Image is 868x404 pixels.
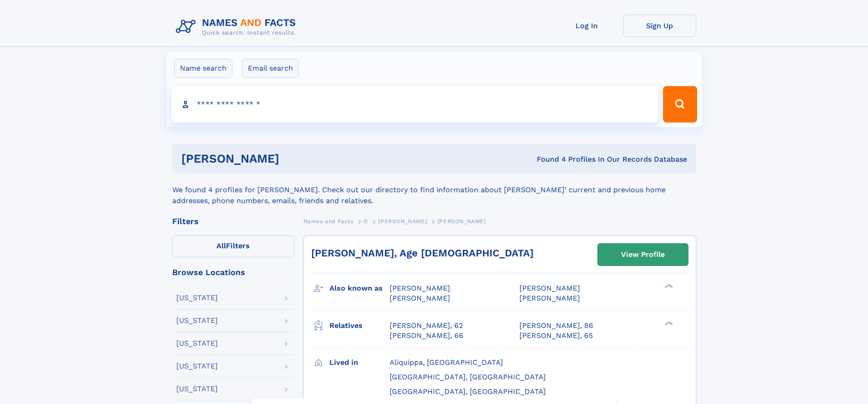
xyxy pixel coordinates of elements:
[598,244,688,266] a: View Profile
[390,284,450,292] span: [PERSON_NAME]
[390,358,503,367] span: Aliquippa, [GEOGRAPHIC_DATA]
[390,294,450,302] span: [PERSON_NAME]
[519,331,593,341] a: [PERSON_NAME], 65
[176,317,218,324] div: [US_STATE]
[519,294,580,302] span: [PERSON_NAME]
[519,321,593,331] a: [PERSON_NAME], 86
[176,340,218,347] div: [US_STATE]
[216,241,226,250] span: All
[303,215,354,227] a: Names and Facts
[176,363,218,370] div: [US_STATE]
[172,235,294,257] label: Filters
[550,15,623,37] a: Log In
[364,215,368,227] a: D
[663,320,673,326] div: ❯
[329,355,390,370] h3: Lived in
[172,268,294,276] div: Browse Locations
[378,218,427,225] span: [PERSON_NAME]
[311,247,534,259] a: [PERSON_NAME], Age [DEMOGRAPHIC_DATA]
[437,218,486,225] span: [PERSON_NAME]
[378,215,427,227] a: [PERSON_NAME]
[171,86,659,123] input: search input
[663,86,697,123] button: Search Button
[172,217,294,225] div: Filters
[176,385,218,393] div: [US_STATE]
[176,294,218,302] div: [US_STATE]
[329,281,390,296] h3: Also known as
[172,15,303,39] img: Logo Names and Facts
[408,154,687,164] div: Found 4 Profiles In Our Records Database
[623,15,696,37] a: Sign Up
[390,331,463,341] a: [PERSON_NAME], 66
[329,318,390,333] h3: Relatives
[181,153,408,164] h1: [PERSON_NAME]
[663,283,673,289] div: ❯
[390,321,463,331] a: [PERSON_NAME], 62
[519,284,580,292] span: [PERSON_NAME]
[172,174,696,206] div: We found 4 profiles for [PERSON_NAME]. Check out our directory to find information about [PERSON_...
[390,373,546,381] span: [GEOGRAPHIC_DATA], [GEOGRAPHIC_DATA]
[242,59,299,78] label: Email search
[364,218,368,225] span: D
[174,59,232,78] label: Name search
[621,244,665,265] div: View Profile
[390,387,546,396] span: [GEOGRAPHIC_DATA], [GEOGRAPHIC_DATA]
